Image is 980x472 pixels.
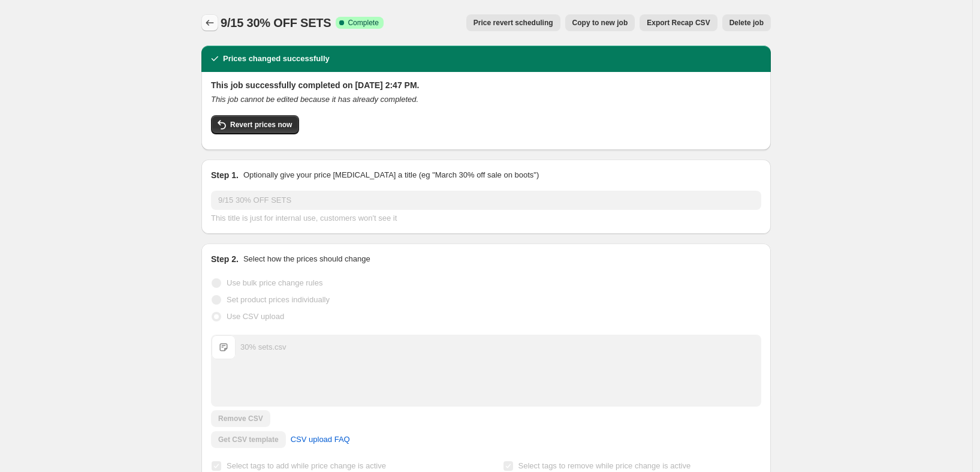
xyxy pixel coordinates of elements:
span: 9/15 30% OFF SETS [221,16,331,29]
input: 30% off holiday sale [211,191,761,210]
button: Revert prices now [211,115,299,134]
button: Copy to new job [565,14,635,31]
button: Export Recap CSV [640,14,717,31]
a: CSV upload FAQ [284,430,357,449]
span: This title is just for internal use, customers won't see it [211,214,397,223]
span: Set product prices individually [227,295,330,304]
span: Export Recap CSV [647,18,710,28]
p: Optionally give your price [MEDICAL_DATA] a title (eg "March 30% off sale on boots") [243,169,539,181]
span: Select tags to remove while price change is active [518,461,691,470]
span: Use CSV upload [227,312,284,321]
span: CSV upload FAQ [291,434,350,446]
button: Price revert scheduling [466,14,560,31]
button: Price change jobs [201,14,218,31]
button: Delete job [722,14,771,31]
p: Select how the prices should change [243,253,370,265]
h2: Prices changed successfully [223,53,330,65]
span: Delete job [729,18,764,28]
h2: Step 1. [211,169,239,181]
h2: This job successfully completed on [DATE] 2:47 PM. [211,79,761,91]
span: Copy to new job [572,18,628,28]
span: Select tags to add while price change is active [227,461,386,470]
div: 30% sets.csv [240,341,287,353]
span: Complete [348,18,378,28]
i: This job cannot be edited because it has already completed. [211,95,418,104]
span: Revert prices now [230,120,292,130]
h2: Step 2. [211,253,239,265]
span: Price revert scheduling [474,18,553,28]
span: Use bulk price change rules [227,278,322,287]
